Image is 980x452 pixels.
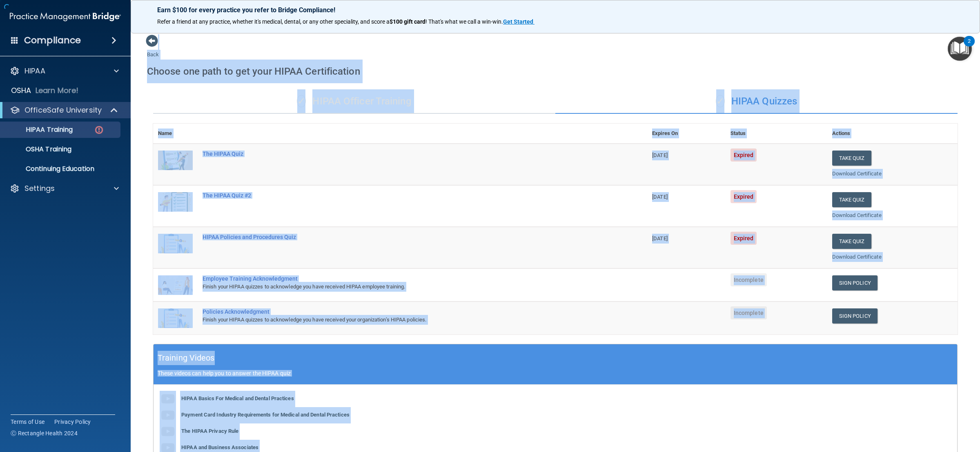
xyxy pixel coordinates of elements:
span: Expired [731,232,757,245]
img: gray_youtube_icon.38fcd6cc.png [160,423,176,440]
img: gray_youtube_icon.38fcd6cc.png [160,391,176,407]
a: Download Certificate [832,171,882,177]
div: The HIPAA Quiz [203,151,606,157]
div: Policies Acknowledgment [203,308,606,315]
a: Download Certificate [832,254,882,260]
span: Ⓒ Rectangle Health 2024 [11,429,78,437]
th: Status [726,124,827,144]
a: Get Started [503,18,535,25]
p: HIPAA Training [5,126,73,134]
a: Settings [10,184,119,193]
button: Open Resource Center, 2 new notifications [948,37,972,61]
p: OfficeSafe University [24,105,102,115]
button: Take Quiz [832,192,871,207]
b: Payment Card Industry Requirements for Medical and Dental Practices [181,412,350,418]
div: Choose one path to get your HIPAA Certification [147,60,964,83]
img: gray_youtube_icon.38fcd6cc.png [160,407,176,423]
span: [DATE] [652,235,668,242]
span: Expired [731,148,757,162]
a: Terms of Use [11,418,45,426]
div: Employee Training Acknowledgment [203,275,606,282]
a: OfficeSafe University [10,105,118,115]
span: ! That's what we call a win-win. [425,18,503,25]
b: HIPAA Basics For Medical and Dental Practices [181,395,294,401]
a: Sign Policy [832,275,878,290]
a: Back [147,42,159,58]
span: Refer a friend at any practice, whether it's medical, dental, or any other speciality, and score a [157,18,390,25]
strong: $100 gift card [390,18,425,25]
a: HIPAA [10,66,119,76]
b: The HIPAA Privacy Rule [181,428,238,434]
p: These videos can help you to answer the HIPAA quiz [158,370,953,377]
p: Learn More! [36,86,79,95]
div: 2 [968,41,971,52]
span: Incomplete [731,273,767,286]
div: HIPAA Policies and Procedures Quiz [203,234,606,240]
a: Sign Policy [832,308,878,323]
th: Expires On [647,124,726,144]
div: Finish your HIPAA quizzes to acknowledge you have received your organization’s HIPAA policies. [203,315,606,325]
p: Earn $100 for every practice you refer to Bridge Compliance! [157,6,953,14]
p: Settings [24,184,55,193]
strong: Get Started [503,18,533,25]
p: HIPAA [24,66,45,76]
span: ✓ [297,95,306,107]
th: Name [153,124,198,144]
p: OSHA Training [5,145,71,153]
span: ✓ [716,95,725,107]
button: Take Quiz [832,151,871,166]
span: Incomplete [731,306,767,319]
h4: Compliance [24,35,81,46]
p: OSHA [11,86,31,95]
th: Actions [827,124,958,144]
div: Finish your HIPAA quizzes to acknowledge you have received HIPAA employee training. [203,282,606,292]
a: Privacy Policy [54,418,91,426]
span: [DATE] [652,152,668,158]
img: danger-circle.6113f641.png [94,125,104,135]
b: HIPAA and Business Associates [181,444,258,450]
div: HIPAA Quizzes [555,89,958,114]
div: The HIPAA Quiz #2 [203,192,606,199]
span: Expired [731,190,757,203]
div: HIPAA Officer Training [153,89,555,114]
img: PMB logo [10,9,121,25]
h5: Training Videos [158,351,215,365]
button: Take Quiz [832,234,871,249]
span: [DATE] [652,194,668,200]
a: Download Certificate [832,212,882,218]
p: Continuing Education [5,165,117,173]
